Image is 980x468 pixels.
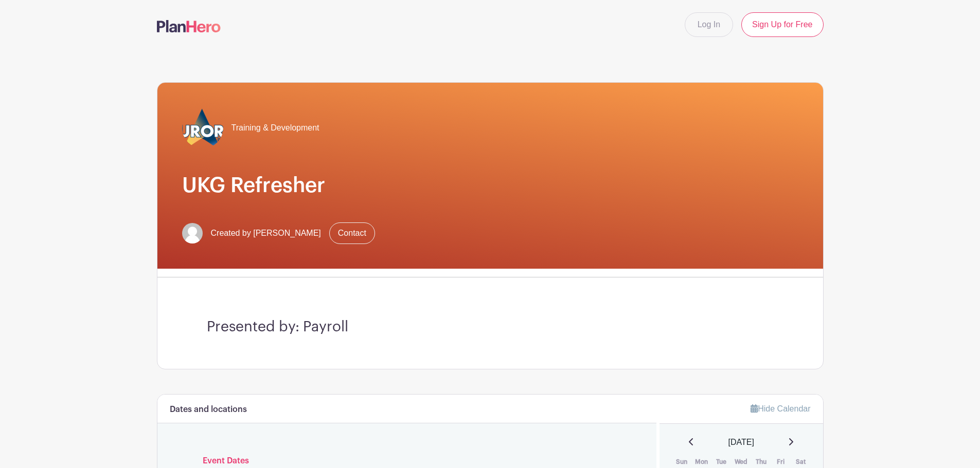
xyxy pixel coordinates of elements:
h1: UKG Refresher [182,173,798,198]
a: Hide Calendar [751,404,810,413]
h6: Event Dates [194,456,620,466]
th: Fri [771,457,791,467]
span: [DATE] [728,436,754,448]
span: Training & Development [231,122,319,134]
img: logo-507f7623f17ff9eddc593b1ce0a138ce2505c220e1c5a4e2b4648c50719b7d32.svg [157,20,221,32]
th: Sat [791,457,811,467]
th: Mon [692,457,712,467]
th: Thu [751,457,771,467]
span: Created by [PERSON_NAME] [211,227,321,239]
h3: Presented by: Payroll [207,319,774,336]
a: Contact [329,222,375,244]
th: Sun [672,457,692,467]
th: Tue [711,457,732,467]
th: Wed [732,457,752,467]
img: default-ce2991bfa6775e67f084385cd625a349d9dcbb7a52a09fb2fda1e96e2d18dcdb.png [182,223,203,244]
h6: Dates and locations [170,405,247,415]
img: 2023_COA_Horiz_Logo_PMS_BlueStroke%204.png [182,107,223,148]
a: Log In [685,12,733,37]
a: Sign Up for Free [741,12,823,37]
